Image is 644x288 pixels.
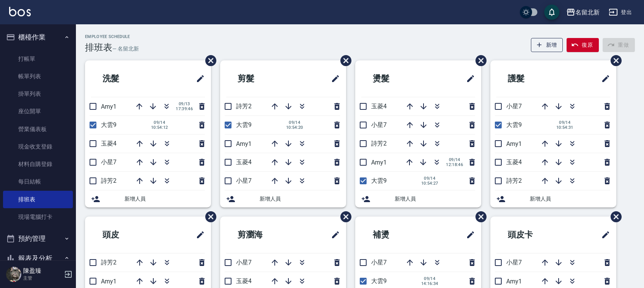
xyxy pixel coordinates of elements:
span: 修改班表的標題 [597,70,610,88]
span: 09/14 [151,120,168,125]
span: 大雲9 [506,121,522,128]
span: Amy1 [371,159,387,166]
span: 10:54:20 [286,125,303,130]
span: 修改班表的標題 [461,70,475,88]
span: 刪除班表 [335,49,353,72]
span: 09/14 [421,176,438,181]
h2: 頭皮 [91,221,161,248]
span: 09/14 [446,157,463,162]
span: Amy1 [506,278,522,285]
h2: 頭皮卡 [496,221,570,248]
span: 大雲9 [236,121,252,128]
span: 玉菱4 [236,158,252,166]
span: 09/14 [286,120,303,125]
span: 刪除班表 [335,206,353,228]
span: 詩芳2 [101,177,117,184]
a: 座位開單 [3,103,73,120]
span: 09/14 [556,120,573,125]
span: 刪除班表 [605,49,623,72]
button: 報表及分析 [3,248,73,268]
span: 小星7 [506,103,522,110]
span: 大雲9 [101,121,117,128]
span: 09/14 [421,276,438,281]
span: 刪除班表 [470,206,488,228]
a: 營業儀表板 [3,120,73,138]
span: Amy1 [101,278,117,285]
span: 17:39:46 [176,106,193,111]
a: 打帳單 [3,50,73,68]
a: 每日結帳 [3,173,73,190]
div: 新增人員 [85,190,211,207]
h2: 補燙 [361,221,431,248]
span: Amy1 [101,103,117,110]
div: 名留北新 [575,8,600,17]
div: 新增人員 [490,190,616,207]
span: 新增人員 [395,195,475,203]
span: 14:16:34 [421,281,438,286]
button: 名留北新 [563,5,603,20]
span: 新增人員 [530,195,610,203]
img: Logo [9,7,31,16]
a: 排班表 [3,191,73,208]
button: 復原 [567,38,599,52]
span: 10:54:31 [556,125,573,130]
span: 新增人員 [260,195,340,203]
span: 小星7 [236,259,252,266]
a: 材料自購登錄 [3,155,73,173]
span: 刪除班表 [605,206,623,228]
a: 現金收支登錄 [3,138,73,155]
h2: 剪髮 [226,65,296,92]
span: 玉菱4 [371,103,387,110]
span: 玉菱4 [506,158,522,166]
span: 大雲9 [371,277,387,285]
span: 小星7 [506,259,522,266]
span: 刪除班表 [470,49,488,72]
button: save [544,5,559,20]
h2: 洗髮 [91,65,161,92]
span: 玉菱4 [236,277,252,285]
span: 刪除班表 [200,206,217,228]
button: 新增 [531,38,563,52]
h2: 燙髮 [361,65,431,92]
button: 登出 [606,5,635,19]
span: 詩芳2 [371,140,387,147]
div: 新增人員 [220,190,346,207]
span: 修改班表的標題 [191,70,205,88]
span: 新增人員 [124,195,205,203]
span: 詩芳2 [506,177,522,184]
span: 修改班表的標題 [326,70,340,88]
span: 修改班表的標題 [461,226,475,244]
span: 小星7 [101,158,117,166]
h5: 陳盈臻 [23,267,62,275]
h2: 護髮 [496,65,566,92]
span: 小星7 [371,121,387,128]
p: 主管 [23,275,62,282]
div: 新增人員 [355,190,481,207]
h2: 剪瀏海 [226,221,300,248]
span: 12:18:46 [446,162,463,167]
h2: Employee Schedule [85,34,139,39]
button: 預約管理 [3,229,73,248]
button: 櫃檯作業 [3,27,73,47]
span: 小星7 [236,177,252,184]
a: 帳單列表 [3,68,73,85]
span: 10:54:12 [151,125,168,130]
span: Amy1 [506,140,522,147]
img: Person [6,267,21,282]
span: 修改班表的標題 [597,226,610,244]
span: 大雲9 [371,177,387,184]
span: 玉菱4 [101,140,117,147]
span: 10:54:27 [421,181,438,186]
span: Amy1 [236,140,252,147]
span: 詩芳2 [236,103,252,110]
h3: 排班表 [85,42,112,53]
h6: — 名留北新 [112,45,139,53]
span: 小星7 [371,259,387,266]
span: 09/13 [176,101,193,106]
span: 修改班表的標題 [326,226,340,244]
a: 掛單列表 [3,85,73,103]
span: 詩芳2 [101,259,117,266]
span: 修改班表的標題 [191,226,205,244]
span: 刪除班表 [200,49,217,72]
a: 現場電腦打卡 [3,208,73,226]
